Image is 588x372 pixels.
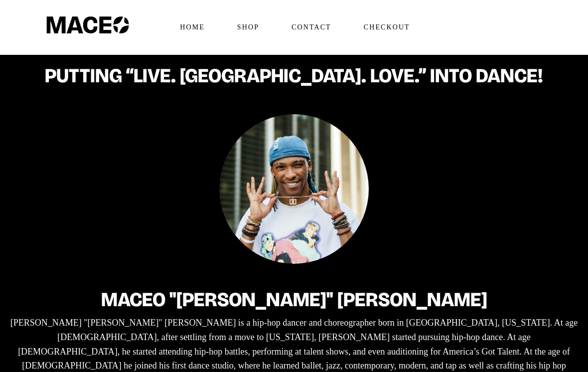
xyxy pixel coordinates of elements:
[10,289,578,311] h2: Maceo "[PERSON_NAME]" [PERSON_NAME]
[233,19,263,35] span: Shop
[219,114,369,264] img: Maceo Harrison
[175,19,209,35] span: Home
[287,19,335,35] span: Contact
[359,19,414,35] span: Checkout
